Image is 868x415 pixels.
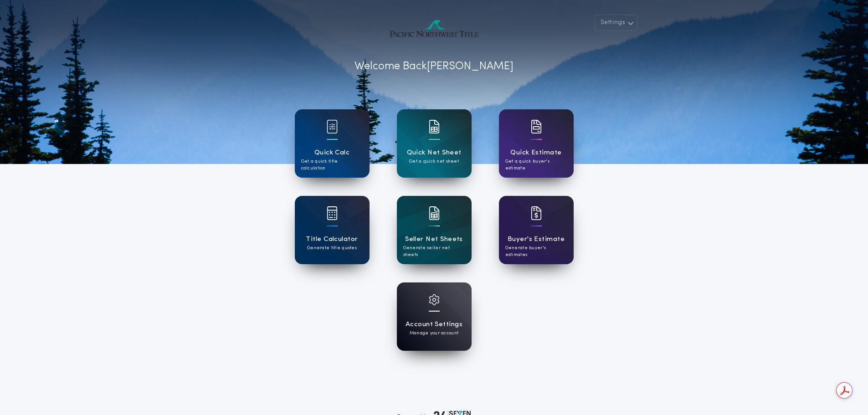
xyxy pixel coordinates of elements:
h1: Buyer's Estimate [508,234,565,245]
img: card icon [327,206,338,220]
p: Get a quick net sheet [409,158,459,165]
p: Generate buyer's estimates [505,245,567,258]
img: card icon [327,120,338,133]
img: account-logo [386,15,482,42]
p: Get a quick buyer's estimate [505,158,567,172]
a: card iconSeller Net SheetsGenerate seller net sheets [397,196,472,264]
img: card icon [429,120,440,133]
h1: Account Settings [406,319,462,330]
img: card icon [429,206,440,220]
a: card iconBuyer's EstimateGenerate buyer's estimates [499,196,574,264]
a: card iconQuick CalcGet a quick title calculation [295,109,370,178]
a: card iconQuick EstimateGet a quick buyer's estimate [499,109,574,178]
img: card icon [531,120,542,133]
p: Generate seller net sheets [403,245,465,258]
p: Generate title quotes [307,245,357,251]
button: Settings [595,15,637,31]
p: Welcome Back [PERSON_NAME] [354,58,514,75]
img: card icon [429,294,440,305]
h1: Seller Net Sheets [405,234,463,245]
h1: Quick Net Sheet [407,148,462,158]
a: card iconTitle CalculatorGenerate title quotes [295,196,370,264]
img: card icon [531,206,542,220]
a: card iconAccount SettingsManage your account [397,282,472,351]
a: card iconQuick Net SheetGet a quick net sheet [397,109,472,178]
h1: Quick Calc [314,148,350,158]
p: Manage your account [410,330,458,337]
p: Get a quick title calculation [301,158,363,172]
h1: Title Calculator [306,234,358,245]
h1: Quick Estimate [510,148,562,158]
